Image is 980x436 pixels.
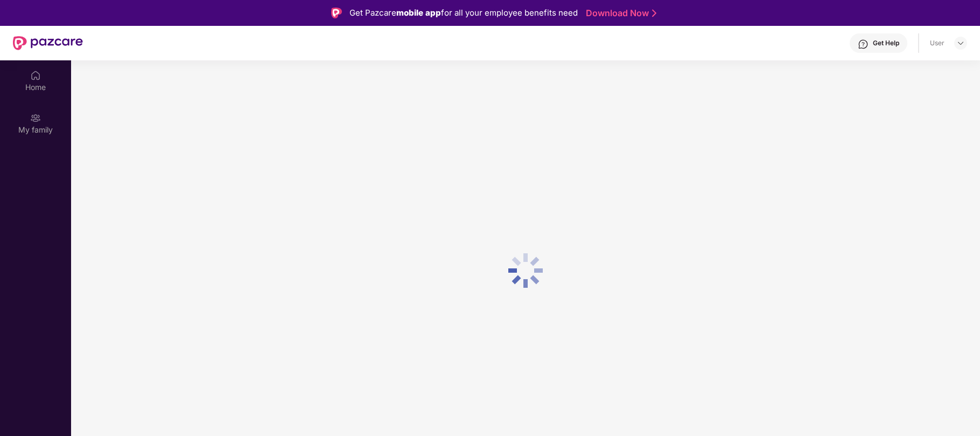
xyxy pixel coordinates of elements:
img: Stroke [652,8,656,19]
img: svg+xml;base64,PHN2ZyBpZD0iRHJvcGRvd24tMzJ4MzIiIHhtbG5zPSJodHRwOi8vd3d3LnczLm9yZy8yMDAwL3N2ZyIgd2... [956,39,965,47]
div: Get Pazcare for all your employee benefits need [349,6,578,19]
div: User [930,39,944,47]
a: Download Now [586,8,653,19]
strong: mobile app [396,8,441,18]
img: svg+xml;base64,PHN2ZyBpZD0iSG9tZSIgeG1sbnM9Imh0dHA6Ly93d3cudzMub3JnLzIwMDAvc3ZnIiB3aWR0aD0iMjAiIG... [30,70,41,81]
img: New Pazcare Logo [13,36,83,50]
img: svg+xml;base64,PHN2ZyB3aWR0aD0iMjAiIGhlaWdodD0iMjAiIHZpZXdCb3g9IjAgMCAyMCAyMCIgZmlsbD0ibm9uZSIgeG... [30,113,41,123]
img: svg+xml;base64,PHN2ZyBpZD0iSGVscC0zMngzMiIgeG1sbnM9Imh0dHA6Ly93d3cudzMub3JnLzIwMDAvc3ZnIiB3aWR0aD... [858,39,869,50]
img: Logo [331,8,342,18]
div: Get Help [873,39,899,47]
